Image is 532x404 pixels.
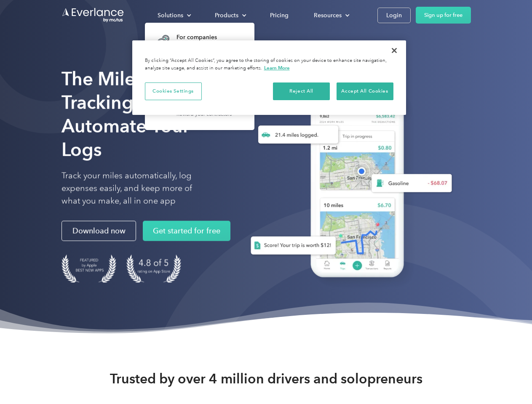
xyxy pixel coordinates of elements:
div: Pricing [270,10,289,21]
a: More information about your privacy, opens in a new tab [264,65,290,71]
a: For companiesEasy vehicle reimbursements [149,28,248,55]
div: For companies [176,33,243,42]
button: Cookies Settings [145,82,202,100]
button: Accept All Cookies [337,82,393,100]
div: Solutions [158,10,183,21]
div: Resources [305,8,356,23]
div: Products [215,10,238,21]
button: Close [385,41,404,60]
img: 4.9 out of 5 stars on the app store [126,255,181,283]
button: Reject All [273,82,330,100]
div: Resources [314,10,342,21]
a: Login [377,8,411,23]
a: Pricing [262,8,297,23]
nav: Solutions [145,23,254,130]
a: Go to homepage [61,7,125,23]
div: Solutions [149,8,198,23]
a: Get started for free [143,221,230,241]
div: Login [386,10,402,21]
img: Everlance, mileage tracker app, expense tracking app [237,80,459,290]
div: Products [206,8,253,23]
div: Privacy [132,40,406,115]
strong: Trusted by over 4 million drivers and solopreneurs [110,370,422,387]
a: Sign up for free [416,7,471,24]
div: By clicking “Accept All Cookies”, you agree to the storing of cookies on your device to enhance s... [145,57,393,72]
div: Cookie banner [132,40,406,115]
img: Badge for Featured by Apple Best New Apps [61,255,116,283]
p: Track your miles automatically, log expenses easily, and keep more of what you make, all in one app [61,170,212,207]
a: Download now [61,221,136,241]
